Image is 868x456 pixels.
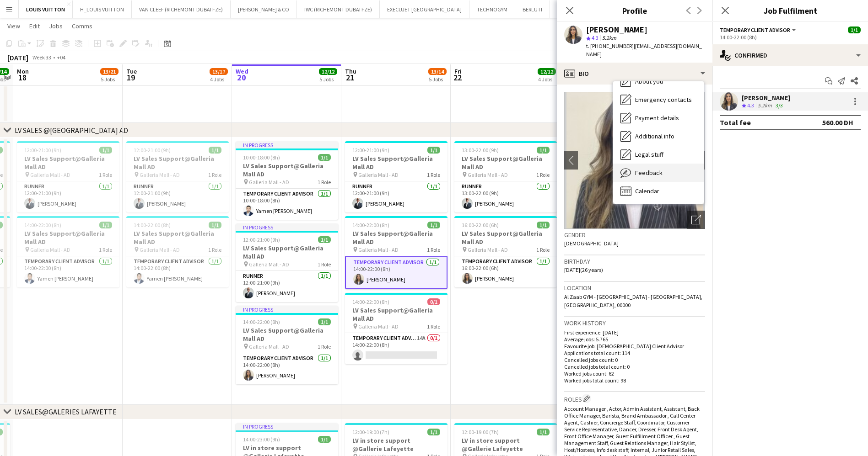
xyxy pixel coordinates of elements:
span: [DATE] (26 years) [564,266,603,273]
app-job-card: 14:00-22:00 (8h)0/1LV Sales Support@Galleria Mall AD Galleria Mall - AD1 RoleTemporary Client Adv... [345,293,447,364]
button: [PERSON_NAME] & CO [231,0,297,18]
span: 1/1 [848,27,861,33]
span: 13:00-22:00 (9h) [462,147,499,154]
div: LV SALES @[GEOGRAPHIC_DATA] AD [15,126,128,135]
span: 1/1 [99,147,112,154]
div: +04 [57,54,65,61]
span: Galleria Mall - AD [249,261,289,268]
span: 13/14 [428,68,447,75]
button: EXECUJET [GEOGRAPHIC_DATA] [380,0,469,18]
button: H_LOUIS VUITTON [73,0,132,18]
div: In progress [236,423,338,430]
h3: LV Sales Support@Galleria Mall AD [126,229,229,246]
app-skills-label: 3/3 [776,102,783,109]
h3: LV Sales Support@Galleria Mall AD [454,229,557,246]
span: 12:00-19:00 (7h) [462,429,499,435]
h3: LV in store support @Gallerie Lafeyette [345,436,447,453]
span: Calendar [635,187,659,195]
span: 1/1 [318,436,331,443]
div: [DATE] [7,53,28,62]
div: In progress [236,141,338,148]
span: Galleria Mall - AD [140,171,180,178]
div: Additional info [613,127,704,145]
app-job-card: 14:00-22:00 (8h)1/1LV Sales Support@Galleria Mall AD Galleria Mall - AD1 RoleTemporary Client Adv... [345,216,447,289]
div: 14:00-22:00 (8h)1/1LV Sales Support@Galleria Mall AD Galleria Mall - AD1 RoleTemporary Client Adv... [126,216,229,287]
div: 13:00-22:00 (9h)1/1LV Sales Support@Galleria Mall AD Galleria Mall - AD1 RoleRunner1/113:00-22:00... [454,141,557,212]
span: Galleria Mall - AD [358,171,399,178]
h3: Location [564,284,705,292]
h3: LV Sales Support@Galleria Mall AD [345,306,447,323]
span: 1/1 [318,236,331,243]
span: 13/21 [100,68,119,75]
a: Comms [68,20,96,32]
button: IWC (RICHEMONT DUBAI FZE) [297,0,380,18]
span: Edit [29,22,40,30]
div: Feedback [613,164,704,182]
app-job-card: 14:00-22:00 (8h)1/1LV Sales Support@Galleria Mall AD Galleria Mall - AD1 RoleTemporary Client Adv... [17,216,119,287]
span: Feedback [635,169,663,177]
div: 4 Jobs [210,76,227,83]
span: 1/1 [318,154,331,161]
span: Fri [454,67,462,75]
app-card-role: Runner1/112:00-21:00 (9h)[PERSON_NAME] [236,271,338,302]
a: Jobs [45,20,66,32]
h3: LV Sales Support@Galleria Mall AD [345,229,447,246]
span: Galleria Mall - AD [468,246,508,253]
div: In progress12:00-21:00 (9h)1/1LV Sales Support@Galleria Mall AD Galleria Mall - AD1 RoleRunner1/1... [236,223,338,302]
app-card-role: Temporary Client Advisor14A0/114:00-22:00 (8h) [345,333,447,364]
span: Galleria Mall - AD [358,246,399,253]
button: BERLUTI [515,0,550,18]
span: Mon [17,67,29,75]
div: LV SALES@GALERIES LAFAYETTE [15,407,117,416]
button: LOUIS VUITTON [19,0,73,18]
span: 1 Role [536,246,550,253]
span: Galleria Mall - AD [140,246,180,253]
app-job-card: 16:00-22:00 (6h)1/1LV Sales Support@Galleria Mall AD Galleria Mall - AD1 RoleTemporary Client Adv... [454,216,557,287]
app-job-card: 12:00-21:00 (9h)1/1LV Sales Support@Galleria Mall AD Galleria Mall - AD1 RoleRunner1/112:00-21:00... [126,141,229,212]
div: [PERSON_NAME] [586,26,647,34]
span: 1/1 [209,147,221,154]
span: 1/1 [427,147,440,154]
div: Calendar [613,182,704,200]
h3: LV Sales Support@Galleria Mall AD [17,229,119,246]
span: 12/12 [319,68,337,75]
div: Open photos pop-in [687,211,705,229]
span: [DEMOGRAPHIC_DATA] [564,240,619,247]
span: 12:00-21:00 (9h) [24,147,61,154]
div: In progress [236,223,338,231]
div: Confirmed [712,44,868,66]
span: 1/1 [537,222,550,228]
span: 1 Role [427,171,440,178]
span: 1 Role [536,171,550,178]
div: Legal stuff [613,145,704,164]
button: VAN CLEEF (RICHEMONT DUBAI FZE) [132,0,231,18]
span: 1/1 [427,222,440,228]
span: 16:00-22:00 (6h) [462,222,499,228]
div: 4 Jobs [538,76,555,83]
app-job-card: 12:00-21:00 (9h)1/1LV Sales Support@Galleria Mall AD Galleria Mall - AD1 RoleRunner1/112:00-21:00... [345,141,447,212]
span: 13/17 [210,68,228,75]
div: [PERSON_NAME] [742,94,790,102]
span: 14:00-23:00 (9h) [243,436,280,443]
span: 18 [16,72,29,83]
app-job-card: In progress14:00-22:00 (8h)1/1LV Sales Support@Galleria Mall AD Galleria Mall - AD1 RoleTemporary... [236,306,338,384]
span: Galleria Mall - AD [30,246,70,253]
div: Bio [557,63,712,85]
a: View [4,20,24,32]
span: 14:00-22:00 (8h) [243,318,280,325]
p: Applications total count: 114 [564,350,705,356]
span: Al Zaab GYM - [GEOGRAPHIC_DATA] - [GEOGRAPHIC_DATA], [GEOGRAPHIC_DATA], 00000 [564,293,702,308]
span: 14:00-22:00 (8h) [24,222,61,228]
span: 4.3 [592,34,598,41]
span: Payment details [635,114,679,122]
app-card-role: Temporary Client Advisor1/114:00-22:00 (8h)Yamen [PERSON_NAME] [17,256,119,287]
span: 22 [453,72,462,83]
div: 560.00 DH [822,118,853,127]
span: 1 Role [99,171,112,178]
span: Additional info [635,132,674,140]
